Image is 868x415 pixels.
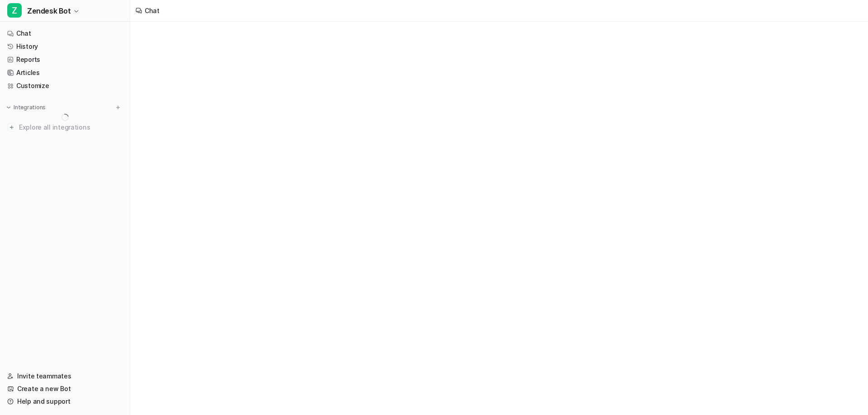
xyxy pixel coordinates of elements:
span: Zendesk Bot [27,5,71,17]
a: Invite teammates [4,370,126,382]
a: Help and support [4,395,126,408]
a: Create a new Bot [4,382,126,395]
a: History [4,40,126,53]
img: explore all integrations [7,123,16,132]
div: Chat [145,6,160,15]
a: Chat [4,27,126,40]
button: Integrations [4,103,48,112]
a: Explore all integrations [4,121,126,134]
p: Integrations [14,104,46,111]
span: Explore all integrations [19,120,123,135]
span: Z [7,3,22,18]
a: Articles [4,66,126,79]
a: Reports [4,53,126,66]
img: expand menu [5,104,12,111]
a: Customize [4,79,126,92]
img: menu_add.svg [115,104,121,111]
